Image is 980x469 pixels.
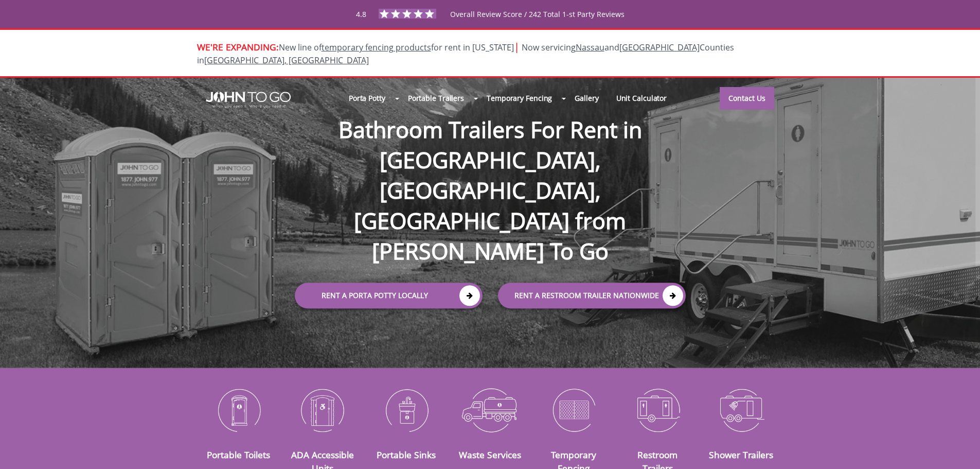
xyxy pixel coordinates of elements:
[576,42,604,53] a: Nassau
[623,383,692,437] img: Restroom-Trailers-icon_N.png
[204,55,369,66] a: [GEOGRAPHIC_DATA], [GEOGRAPHIC_DATA]
[709,448,773,461] a: Shower Trailers
[197,41,279,53] span: WE'RE EXPANDING:
[372,383,440,437] img: Portable-Sinks-icon_N.png
[720,87,774,110] a: Contact Us
[707,383,776,437] img: Shower-Trailers-icon_N.png
[498,283,686,308] a: rent a RESTROOM TRAILER Nationwide
[205,383,273,437] img: Portable-Toilets-icon_N.png
[456,383,524,437] img: Waste-Services-icon_N.png
[540,383,608,437] img: Temporary-Fencing-cion_N.png
[356,9,366,19] span: 4.8
[206,92,291,108] img: JOHN to go
[450,9,625,40] span: Overall Review Score / 242 Total 1-st Party Reviews
[514,40,520,54] span: |
[619,42,700,53] a: [GEOGRAPHIC_DATA]
[377,448,436,461] a: Portable Sinks
[207,448,270,461] a: Portable Toilets
[566,87,607,109] a: Gallery
[295,283,483,308] a: Rent a Porta Potty Locally
[399,87,473,109] a: Portable Trailers
[459,448,521,461] a: Waste Services
[478,87,561,109] a: Temporary Fencing
[288,383,357,437] img: ADA-Accessible-Units-icon_N.png
[197,42,734,66] span: New line of for rent in [US_STATE]
[322,42,431,53] a: temporary fencing products
[340,87,394,109] a: Porta Potty
[284,81,696,267] h1: Bathroom Trailers For Rent in [GEOGRAPHIC_DATA], [GEOGRAPHIC_DATA], [GEOGRAPHIC_DATA] from [PERSO...
[197,42,734,66] span: Now servicing and Counties in
[608,87,676,109] a: Unit Calculator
